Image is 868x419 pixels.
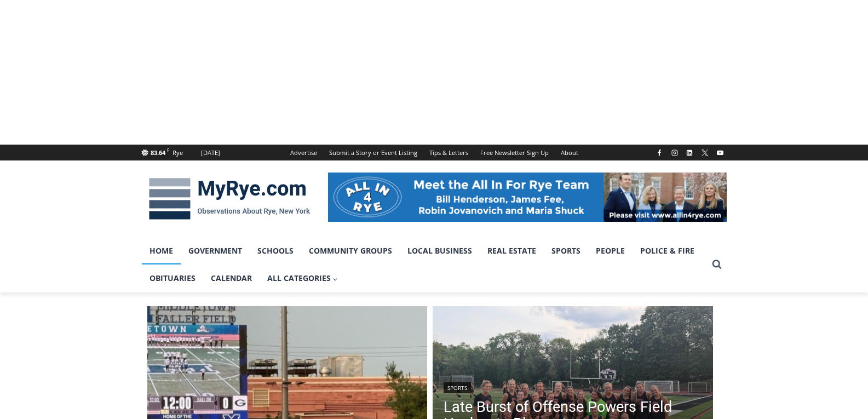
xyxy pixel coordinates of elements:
[474,145,555,160] a: Free Newsletter Sign Up
[444,382,471,393] a: Sports
[698,146,711,159] a: X
[284,145,323,160] a: Advertise
[142,237,181,265] a: Home
[301,237,400,265] a: Community Groups
[400,237,480,265] a: Local Business
[480,237,544,265] a: Real Estate
[167,147,169,153] span: F
[267,272,338,284] span: All Categories
[181,237,250,265] a: Government
[142,265,203,292] a: Obituaries
[142,170,317,227] img: MyRye.com
[633,237,702,265] a: Police & Fire
[668,146,681,159] a: Instagram
[555,145,584,160] a: About
[707,255,727,274] button: View Search Form
[423,145,474,160] a: Tips & Letters
[683,146,696,159] a: Linkedin
[173,148,183,158] div: Rye
[284,145,584,160] nav: Secondary Navigation
[201,148,220,158] div: [DATE]
[260,265,346,292] a: All Categories
[203,265,260,292] a: Calendar
[653,146,666,159] a: Facebook
[323,145,423,160] a: Submit a Story or Event Listing
[142,237,707,292] nav: Primary Navigation
[714,146,727,159] a: YouTube
[250,237,301,265] a: Schools
[328,173,727,222] img: All in for Rye
[544,237,588,265] a: Sports
[588,237,633,265] a: People
[151,148,165,157] span: 83.64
